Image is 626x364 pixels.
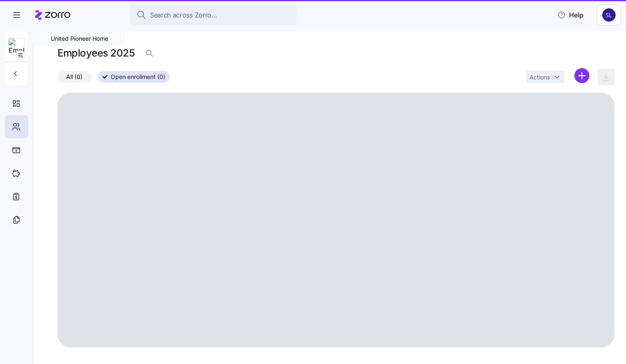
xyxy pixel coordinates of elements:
button: Actions [526,71,564,83]
h1: Employees 2025 [57,47,134,59]
button: Help [551,7,590,23]
span: Help [557,10,584,20]
div: United Pioneer Home [34,32,125,46]
button: Search across Zorro... [130,5,296,25]
span: Open enrollment (0) [111,71,165,82]
svg: add icon [574,68,589,83]
span: Search across Zorro... [150,10,217,20]
img: Employer logo [9,39,25,55]
img: 9541d6806b9e2684641ca7bfe3afc45a [602,8,616,22]
span: Actions [529,74,550,80]
span: All (0) [66,71,82,82]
